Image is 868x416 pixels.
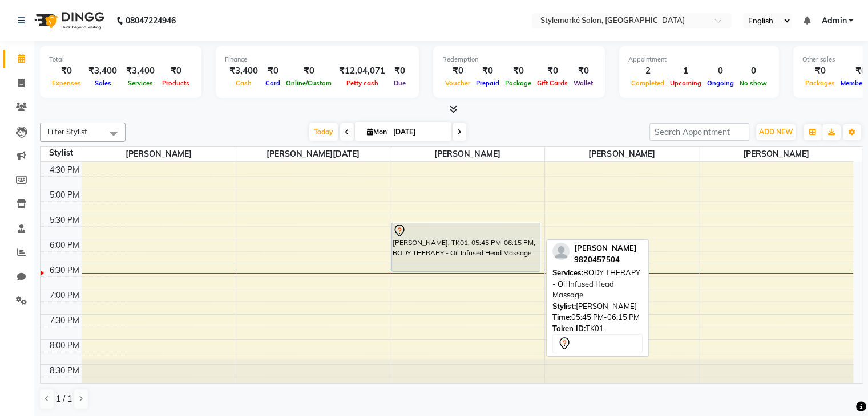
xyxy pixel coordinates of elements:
div: 7:30 PM [47,315,82,327]
span: Mon [364,128,390,136]
div: ₹0 [442,64,473,78]
div: 6:30 PM [47,264,82,276]
div: ₹0 [263,64,283,78]
div: ₹0 [159,64,192,78]
div: 9820457504 [574,254,637,266]
div: 7:00 PM [47,289,82,301]
span: Due [391,79,409,87]
span: Cash [233,79,255,87]
input: 2025-09-01 [390,124,447,141]
img: profile [552,243,570,260]
span: Expenses [49,79,84,87]
button: ADD NEW [756,124,796,140]
span: BODY THERAPY - Oil Infused Head Massage [552,268,640,299]
div: [PERSON_NAME], TK01, 05:45 PM-06:15 PM, BODY THERAPY - Oil Infused Head Massage [392,223,540,271]
div: 0 [704,64,737,78]
span: Stylist: [552,301,576,311]
div: ₹3,400 [122,64,159,78]
div: Finance [225,55,410,64]
div: 5:00 PM [47,189,82,201]
span: [PERSON_NAME] [574,243,637,252]
div: 8:30 PM [47,365,82,377]
span: Time: [552,312,571,321]
div: TK01 [552,323,643,335]
div: 1 [667,64,704,78]
span: [PERSON_NAME] [390,147,544,161]
input: Search Appointment [649,123,749,141]
span: Card [263,79,283,87]
div: ₹3,400 [84,64,122,78]
span: ⁠[PERSON_NAME] [545,147,699,161]
span: Gift Cards [534,79,571,87]
div: 4:30 PM [47,164,82,176]
span: Voucher [442,79,473,87]
span: Petty cash [344,79,381,87]
span: Packages [802,79,838,87]
span: ADD NEW [759,128,793,136]
div: 0 [737,64,770,78]
span: Upcoming [667,79,704,87]
span: Sales [92,79,114,87]
span: Services: [552,268,583,277]
span: Today [309,123,338,141]
span: No show [737,79,770,87]
div: 5:30 PM [47,214,82,226]
span: Package [502,79,534,87]
span: 1 / 1 [56,393,72,405]
span: Services [125,79,156,87]
span: Completed [628,79,667,87]
span: Wallet [571,79,596,87]
div: ₹0 [534,64,571,78]
div: ₹0 [390,64,410,78]
div: 05:45 PM-06:15 PM [552,312,643,323]
span: [PERSON_NAME] [82,147,236,161]
div: ₹0 [571,64,596,78]
div: ₹0 [283,64,334,78]
span: Ongoing [704,79,737,87]
span: Prepaid [473,79,502,87]
img: logo [29,5,107,36]
div: ₹0 [473,64,502,78]
div: ₹12,04,071 [334,64,390,78]
div: Appointment [628,55,770,64]
div: ₹0 [49,64,84,78]
div: Total [49,55,192,64]
span: Filter Stylist [47,127,87,136]
span: Admin [821,15,846,27]
span: Token ID: [552,324,586,333]
div: Stylist [41,147,82,159]
span: Products [159,79,192,87]
div: 6:00 PM [47,239,82,251]
div: ₹0 [802,64,838,78]
span: Online/Custom [283,79,334,87]
div: ₹3,400 [225,64,263,78]
div: 8:00 PM [47,340,82,352]
div: ₹0 [502,64,534,78]
span: ⁠[PERSON_NAME][DATE] [236,147,390,161]
div: Redemption [442,55,596,64]
div: 2 [628,64,667,78]
span: [PERSON_NAME] [699,147,853,161]
div: [PERSON_NAME] [552,301,643,312]
b: 08047224946 [126,5,176,36]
